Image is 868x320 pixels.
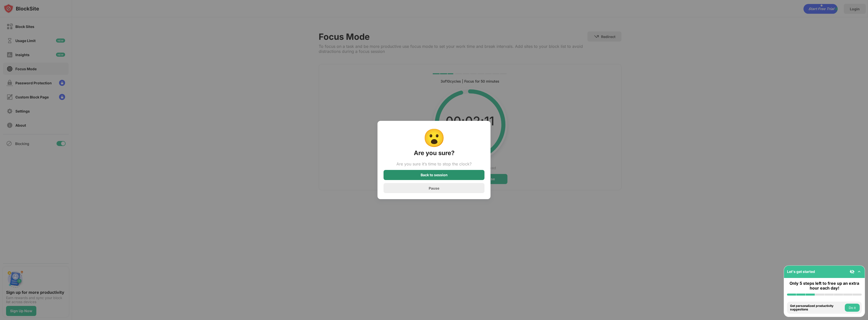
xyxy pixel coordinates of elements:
div: 😮 [423,127,445,148]
div: Back to session [421,173,448,177]
button: Do it [845,304,860,312]
div: Only 5 steps left to free up an extra hour each day! [787,281,862,291]
img: eye-not-visible.svg [850,269,855,274]
div: Pause [429,186,439,190]
div: Are you sure? [414,149,454,157]
div: Get personalized productivity suggestions [790,304,844,311]
div: Let's get started [787,269,815,274]
div: Are you sure it’s time to stop the clock? [396,161,472,167]
img: omni-setup-toggle.svg [857,269,862,274]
